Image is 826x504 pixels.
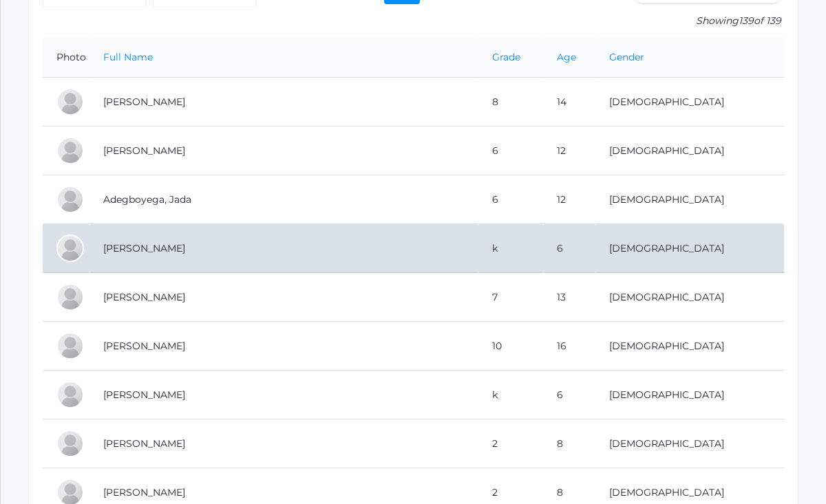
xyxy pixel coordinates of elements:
th: Photo [43,38,89,78]
td: 8 [543,419,595,468]
td: [PERSON_NAME] [89,273,478,322]
td: 14 [543,78,595,127]
td: 13 [543,273,595,322]
td: 7 [478,273,543,322]
td: 6 [478,127,543,175]
div: Grace Anderson [56,283,84,311]
td: [DEMOGRAPHIC_DATA] [595,273,784,322]
td: [DEMOGRAPHIC_DATA] [595,224,784,273]
td: Adegboyega, Jada [89,175,478,224]
td: 6 [478,175,543,224]
td: [PERSON_NAME] [89,127,478,175]
td: 6 [543,224,595,273]
td: [PERSON_NAME] [89,419,478,468]
td: [PERSON_NAME] [89,371,478,419]
div: Scarlett Bailey [56,381,84,408]
div: Jada Adegboyega [56,186,84,213]
div: Arabella Bailey [56,430,84,457]
p: Showing of 139 [608,14,784,28]
td: [DEMOGRAPHIC_DATA] [595,419,784,468]
div: Henry Amos [56,234,84,262]
div: Carly Adams [56,88,84,116]
a: Age [557,51,576,63]
td: [DEMOGRAPHIC_DATA] [595,322,784,371]
td: 2 [478,419,543,468]
div: Levi Adams [56,137,84,164]
td: [DEMOGRAPHIC_DATA] [595,78,784,127]
td: [PERSON_NAME] [89,78,478,127]
td: [DEMOGRAPHIC_DATA] [595,175,784,224]
td: [DEMOGRAPHIC_DATA] [595,371,784,419]
td: 10 [478,322,543,371]
a: Full Name [103,51,153,63]
td: k [478,224,543,273]
td: 12 [543,175,595,224]
a: Gender [609,51,644,63]
span: 139 [739,14,754,27]
td: 12 [543,127,595,175]
td: k [478,371,543,419]
td: 8 [478,78,543,127]
div: Luke Anderson [56,332,84,360]
td: [DEMOGRAPHIC_DATA] [595,127,784,175]
td: [PERSON_NAME] [89,322,478,371]
td: [PERSON_NAME] [89,224,478,273]
td: 16 [543,322,595,371]
td: 6 [543,371,595,419]
a: Grade [492,51,520,63]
